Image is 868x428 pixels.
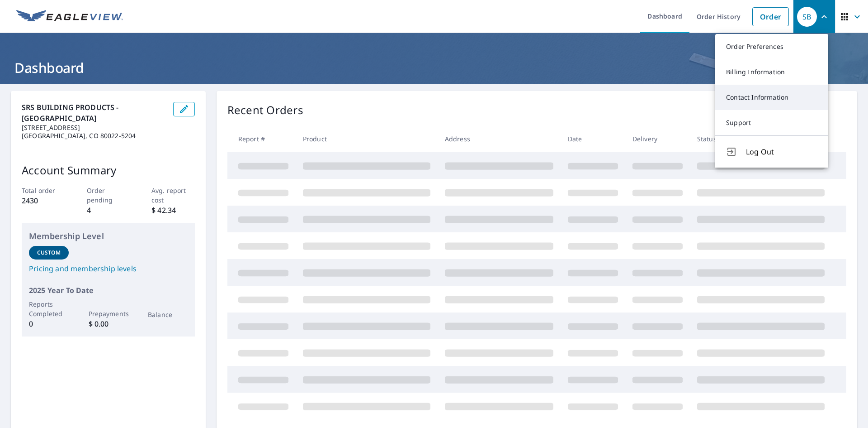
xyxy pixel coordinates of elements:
th: Address [438,125,561,152]
p: Account Summary [22,162,195,178]
h1: Dashboard [11,58,857,77]
a: Support [715,110,828,135]
p: SRS BUILDING PRODUCTS - [GEOGRAPHIC_DATA] [22,102,166,124]
p: [STREET_ADDRESS] [22,124,166,132]
span: Log Out [746,146,817,157]
p: [GEOGRAPHIC_DATA], CO 80022-5204 [22,132,166,140]
a: Pricing and membership levels [29,263,188,274]
p: Avg. report cost [151,186,195,205]
th: Status [690,125,832,152]
p: 4 [87,205,130,216]
p: Total order [22,186,65,195]
p: Recent Orders [227,102,303,118]
p: 2430 [22,195,65,206]
img: EV Logo [16,10,123,24]
p: 2025 Year To Date [29,285,188,296]
p: Membership Level [29,230,188,242]
div: SB [797,7,817,27]
p: $ 42.34 [151,205,195,216]
button: Log Out [715,135,828,168]
p: Order pending [87,186,130,205]
a: Contact Information [715,85,828,110]
p: 0 [29,318,69,329]
p: Balance [148,310,188,319]
p: Custom [37,249,61,257]
th: Delivery [625,125,690,152]
p: Reports Completed [29,299,69,318]
a: Order [752,7,789,26]
th: Product [296,125,438,152]
th: Report # [227,125,296,152]
a: Billing Information [715,59,828,85]
a: Order Preferences [715,34,828,59]
p: Prepayments [89,309,128,318]
p: $ 0.00 [89,318,128,329]
th: Date [561,125,625,152]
